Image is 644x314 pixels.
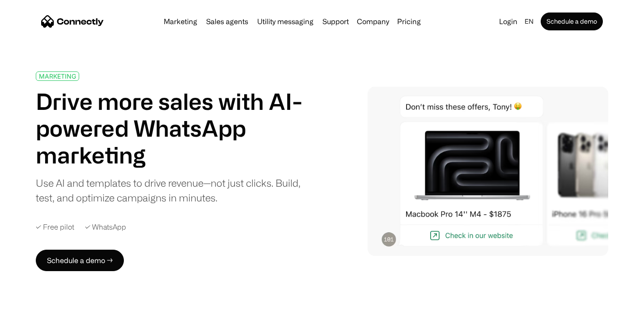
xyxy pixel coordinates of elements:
h1: Drive more sales with AI-powered WhatsApp marketing [36,88,312,168]
a: Schedule a demo [541,13,603,30]
div: Use AI and templates to drive revenue—not just clicks. Build, test, and optimize campaigns in min... [36,176,312,205]
a: Utility messaging [254,18,317,25]
div: ✓ WhatsApp [85,223,126,231]
a: Schedule a demo → [36,250,124,271]
a: Support [319,18,352,25]
a: Login [496,15,521,28]
a: Pricing [394,18,424,25]
div: MARKETING [39,73,76,80]
a: Marketing [160,18,201,25]
div: ✓ Free pilot [36,223,74,231]
div: Company [357,15,389,28]
a: Sales agents [203,18,252,25]
div: en [525,15,534,28]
